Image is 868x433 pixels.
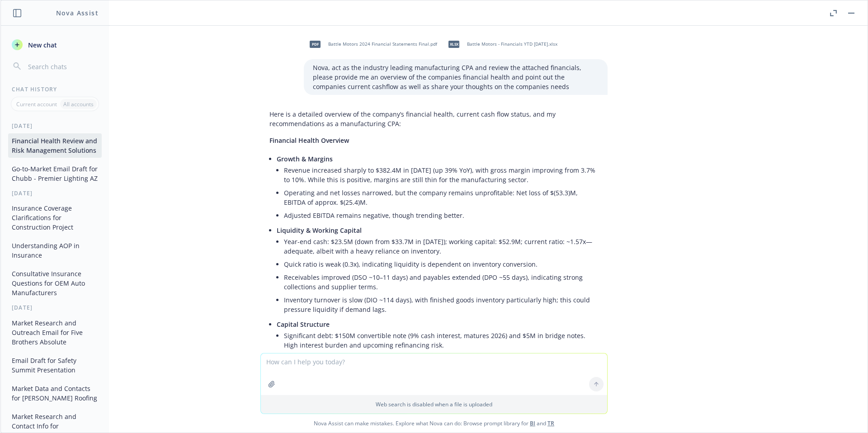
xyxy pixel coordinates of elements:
[277,155,333,163] span: Growth & Margins
[1,189,109,197] div: [DATE]
[16,100,57,108] p: Current account
[284,352,599,365] li: Additional $13M in preferred equity raised in early 2025 provides some near-term liquidity.
[284,271,599,293] li: Receivables improved (DSO ~10–11 days) and payables extended (DPO ~55 days), indicating strong co...
[4,414,864,433] span: Nova Assist can make mistakes. Explore what Nova can do: Browse prompt library for and
[284,164,599,186] li: Revenue increased sharply to $382.4M in [DATE] (up 39% YoY), with gross margin improving from 3.7...
[266,400,602,408] p: Web search is disabled when a file is uploaded
[1,304,109,311] div: [DATE]
[269,109,599,128] p: Here is a detailed overview of the company’s financial health, current cash flow status, and my r...
[8,201,102,235] button: Insurance Coverage Clarifications for Construction Project
[530,419,535,427] a: BI
[284,209,599,222] li: Adjusted EBITDA remains negative, though trending better.
[328,41,437,47] span: Battle Motors 2024 Financial Statements Final.pdf
[313,63,599,91] p: Nova, act as the industry leading manufacturing CPA and review the attached financials, please pr...
[467,41,557,47] span: Battle Motors - Financials YTD [DATE].xlsx
[284,235,599,258] li: Year-end cash: $23.5M (down from $33.7M in [DATE]); working capital: $52.9M; current ratio: ~1.57...
[269,136,349,145] span: Financial Health Overview
[26,40,57,50] span: New chat
[8,161,102,186] button: Go-to-Market Email Draft for Chubb - Premier Lighting AZ
[8,381,102,405] button: Market Data and Contacts for [PERSON_NAME] Roofing
[277,320,330,329] span: Capital Structure
[8,133,102,158] button: Financial Health Review and Risk Management Solutions
[56,8,99,18] h1: Nova Assist
[8,238,102,263] button: Understanding AOP in Insurance
[547,419,554,427] a: TR
[277,226,362,235] span: Liquidity & Working Capital
[8,353,102,377] button: Email Draft for Safety Summit Presentation
[284,186,599,209] li: Operating and net losses narrowed, but the company remains unprofitable: Net loss of $(53.3)M, EB...
[284,293,599,316] li: Inventory turnover is slow (DIO ~114 days), with finished goods inventory particularly high; this...
[8,266,102,300] button: Consultative Insurance Questions for OEM Auto Manufacturers
[443,33,559,56] div: xlsxBattle Motors - Financials YTD [DATE].xlsx
[284,329,599,352] li: Significant debt: $150M convertible note (9% cash interest, matures 2026) and $5M in bridge notes...
[284,258,599,271] li: Quick ratio is weak (0.3x), indicating liquidity is dependent on inventory conversion.
[310,41,321,47] span: pdf
[304,33,439,56] div: pdfBattle Motors 2024 Financial Statements Final.pdf
[1,122,109,130] div: [DATE]
[8,315,102,349] button: Market Research and Outreach Email for Five Brothers Absolute
[26,60,98,73] input: Search chats
[63,100,94,108] p: All accounts
[1,85,109,93] div: Chat History
[8,37,102,53] button: New chat
[448,41,459,47] span: xlsx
